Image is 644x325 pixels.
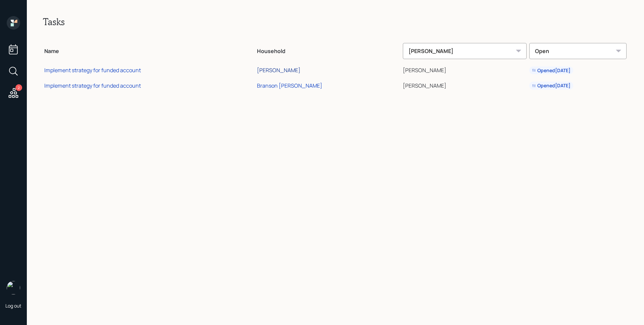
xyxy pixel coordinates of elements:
[257,66,301,74] div: [PERSON_NAME]
[256,38,401,62] th: Household
[15,84,22,91] div: 2
[401,77,528,92] td: [PERSON_NAME]
[5,303,21,309] div: Log out
[529,43,627,59] div: Open
[7,281,20,294] img: james-distasi-headshot.png
[532,67,571,74] div: Opened [DATE]
[532,82,571,89] div: Opened [DATE]
[43,38,256,62] th: Name
[401,62,528,77] td: [PERSON_NAME]
[44,66,141,74] div: Implement strategy for funded account
[257,82,322,89] div: Branson [PERSON_NAME]
[44,82,141,89] div: Implement strategy for funded account
[403,43,527,59] div: [PERSON_NAME]
[43,16,628,28] h2: Tasks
